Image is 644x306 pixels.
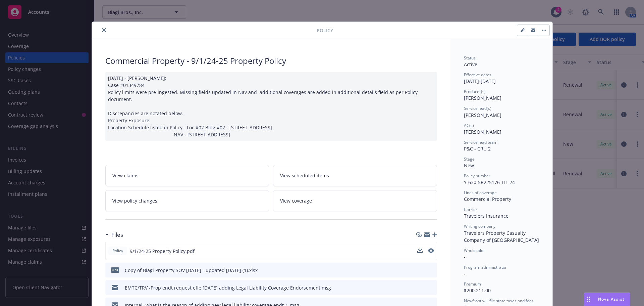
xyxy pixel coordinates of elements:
[464,139,497,145] span: Service lead team
[417,248,423,253] button: download file
[111,230,123,239] h3: Files
[100,26,108,34] button: close
[428,248,434,255] button: preview file
[584,293,630,306] button: Nova Assist
[464,264,507,270] span: Program administrator
[105,165,269,186] a: View claims
[464,61,477,68] span: Active
[584,293,593,306] div: Drag to move
[464,248,485,253] span: Wholesaler
[464,55,476,61] span: Status
[428,267,434,274] button: preview file
[464,156,475,162] span: Stage
[464,72,491,78] span: Effective dates
[464,254,466,260] span: -
[273,165,437,186] a: View scheduled items
[280,172,329,179] span: View scheduled items
[464,223,495,229] span: Writing company
[273,190,437,211] a: View coverage
[428,284,434,291] button: preview file
[428,248,434,253] button: preview file
[464,270,466,277] span: -
[105,55,437,67] div: Commercial Property - 9/1/24-25 Property Policy
[464,72,539,85] div: [DATE] - [DATE]
[464,298,534,304] span: Newfront will file state taxes and fees
[464,173,490,179] span: Policy number
[280,197,312,204] span: View coverage
[125,267,258,274] div: Copy of Biagi Property SOV [DATE] - updated [DATE] (1).xlsx
[317,27,333,34] span: Policy
[105,72,437,141] div: [DATE] - [PERSON_NAME]: Case #01349784 Policy limits were pre-ingested. Missing fields updated in...
[112,197,157,204] span: View policy changes
[464,287,491,294] span: $200,211.00
[418,267,423,274] button: download file
[417,248,423,255] button: download file
[125,284,331,291] div: EMTC/TRV -Prop endt request effe [DATE] adding Legal Liability Coverage Endorsement.msg
[464,129,501,135] span: [PERSON_NAME]
[464,162,474,169] span: New
[598,296,625,302] span: Nova Assist
[105,190,269,211] a: View policy changes
[112,172,139,179] span: View claims
[111,248,124,254] span: Policy
[418,284,423,291] button: download file
[464,145,491,152] span: P&C - CRU 2
[464,196,511,202] span: Commercial Property
[105,230,123,239] div: Files
[464,123,474,128] span: AC(s)
[464,95,501,101] span: [PERSON_NAME]
[130,248,195,255] span: 9/1/24-25 Property Policy.pdf
[111,267,119,272] span: xlsx
[464,213,508,219] span: Travelers Insurance
[464,179,515,185] span: Y-630-5R225176-TIL-24
[464,230,539,243] span: Travelers Property Casualty Company of [GEOGRAPHIC_DATA]
[464,281,481,287] span: Premium
[464,105,491,111] span: Service lead(s)
[464,207,477,212] span: Carrier
[464,190,497,195] span: Lines of coverage
[464,89,486,94] span: Producer(s)
[464,112,501,118] span: [PERSON_NAME]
